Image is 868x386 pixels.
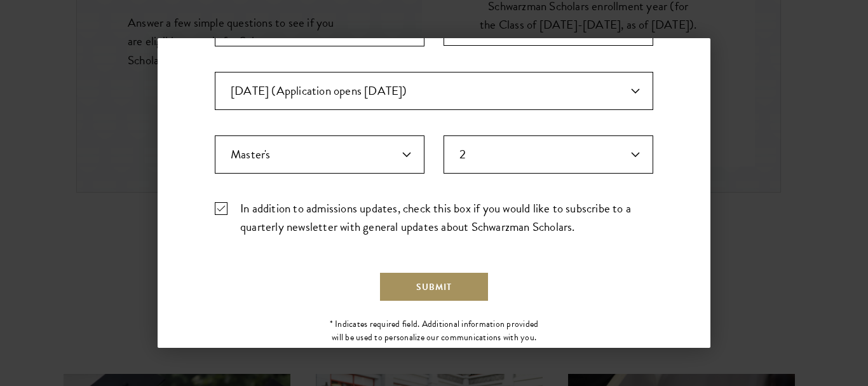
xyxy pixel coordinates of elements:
[215,199,653,236] div: Check this box to receive a quarterly newsletter with general updates about Schwarzman Scholars.
[215,135,424,174] div: Highest Level of Degree?*
[379,272,489,302] button: Submit
[215,199,653,236] label: In addition to admissions updates, check this box if you would like to subscribe to a quarterly n...
[444,135,653,174] div: Years of Post Graduation Experience?*
[215,72,653,110] div: Anticipated Entry Term*
[325,317,544,344] div: * Indicates required field. Additional information provided will be used to personalize our commu...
